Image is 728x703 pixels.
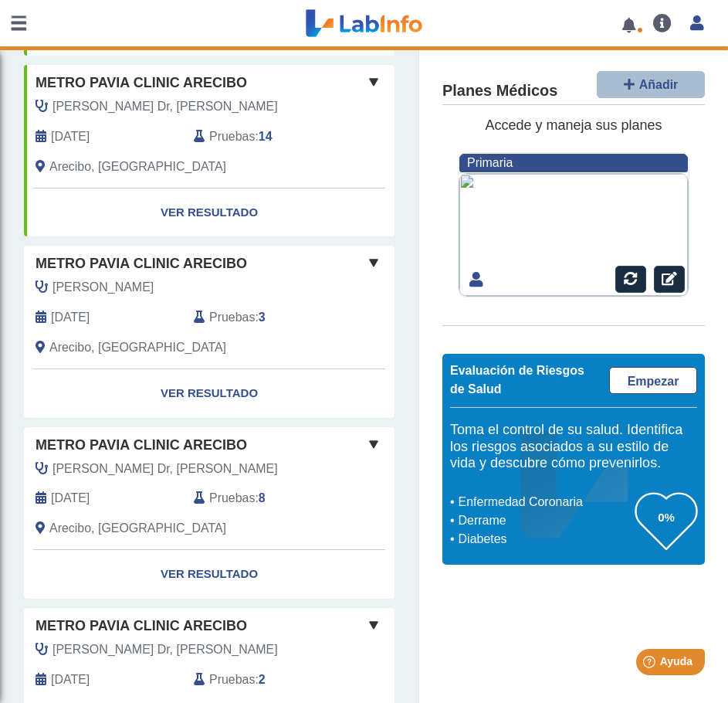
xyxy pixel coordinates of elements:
span: Empezar [628,375,679,388]
span: Metro Pavia Clinic Arecibo [36,435,247,456]
span: Pruebas [209,489,255,508]
div: : [182,671,340,689]
li: Diabetes [454,530,635,548]
a: Ver Resultado [24,369,394,418]
li: Derrame [454,511,635,530]
div: : [182,489,340,508]
span: Pruebas [209,671,255,689]
span: Pruebas [209,308,255,327]
span: Orraca Dr, Carlos [52,460,278,478]
b: 3 [259,311,266,324]
li: Enfermedad Coronaria [454,493,635,511]
span: Orraca Dr, Carlos [52,640,278,659]
b: 2 [259,673,266,686]
b: 14 [259,130,273,143]
iframe: Help widget launcher [591,643,711,686]
span: Metro Pavia Clinic Arecibo [36,253,247,274]
span: Primaria [467,156,513,169]
span: Goitia, Dario [52,278,154,297]
span: Orraca Dr, Carlos [52,97,278,116]
span: Metro Pavia Clinic Arecibo [36,73,247,93]
span: 2024-08-15 [51,671,90,689]
a: Ver Resultado [24,550,394,599]
span: Metro Pavia Clinic Arecibo [36,616,247,637]
span: Evaluación de Riesgos de Salud [450,364,584,396]
a: Ver Resultado [24,188,394,237]
span: Añadir [639,78,679,91]
div: : [182,308,340,327]
span: 2025-10-03 [51,308,90,327]
h5: Toma el control de su salud. Identifica los riesgos asociados a su estilo de vida y descubre cómo... [450,422,697,472]
span: Arecibo, PR [49,519,226,538]
h3: 0% [635,508,697,527]
span: Arecibo, PR [49,338,226,357]
button: Añadir [597,71,705,98]
a: Empezar [609,367,697,394]
span: Accede y maneja sus planes [485,117,662,133]
span: Arecibo, PR [49,158,226,176]
b: 8 [259,491,266,504]
span: 1899-12-30 [51,127,90,146]
span: Pruebas [209,127,255,146]
h4: Planes Médicos [442,82,557,100]
span: 2025-03-03 [51,489,90,508]
div: : [182,127,340,146]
